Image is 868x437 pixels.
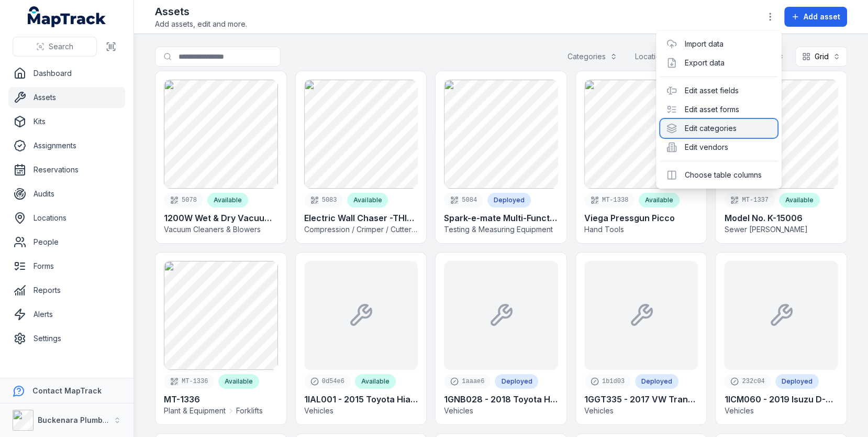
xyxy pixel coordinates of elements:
div: Edit asset fields [660,81,777,100]
div: Edit categories [660,119,777,138]
div: Export data [660,53,777,72]
div: Edit asset forms [660,100,777,119]
a: Import data [684,39,723,49]
div: Choose table columns [660,166,777,184]
div: Edit vendors [660,138,777,157]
